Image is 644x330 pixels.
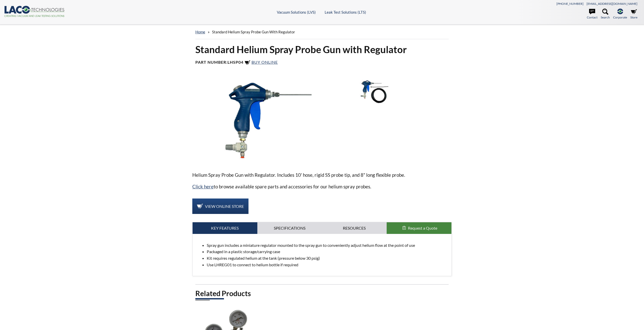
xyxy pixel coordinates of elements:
[252,60,278,64] span: Buy Online
[192,183,452,190] p: to browse available spare parts and accessories for our helium spray probes.
[195,43,449,56] h1: Standard Helium Spray Probe Gun with Regulator
[207,248,448,255] li: Packaged in a plastic storage/carrying case
[195,25,449,39] div: »
[212,30,295,34] span: Standard Helium Spray Probe Gun with Regulator
[192,199,248,214] a: View Online Store
[207,242,448,249] li: Spray gun includes a miniature regulator mounted to the spray gun to conveniently adjust helium f...
[277,10,316,14] a: Vacuum Solutions (LVS)
[587,2,637,6] a: [EMAIL_ADDRESS][DOMAIN_NAME]
[193,222,257,234] a: Key Features
[192,171,452,179] p: Helium Spray Probe Gun with Regulator. Includes 10' hose, rigid SS probe tip, and 8" long flexibl...
[192,78,344,163] img: Helium Spray Probe
[322,222,387,234] a: Resources
[244,60,278,64] a: Buy Online
[325,10,366,14] a: Leak Test Solutions (LTS)
[408,226,437,230] span: Request a Quote
[207,255,448,261] li: Kit requires regulated helium at the tank (pressure below 30 psig)
[387,222,451,234] button: Request a Quote
[227,60,243,64] b: LHSP04
[257,222,322,234] a: Specifications
[613,15,627,20] span: Corporate
[195,60,449,66] h4: Part Number:
[587,9,597,20] a: Contact
[556,2,584,6] a: [PHONE_NUMBER]
[348,78,397,105] img: Helium Spray Probe Kit
[192,184,214,189] a: Click here
[207,261,448,268] li: Use LHREG01 to connect to helium bottle if required
[195,289,449,298] h2: Related Products
[601,9,610,20] a: Search
[205,204,244,209] span: View Online Store
[630,9,637,20] a: Store
[195,30,205,34] a: home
